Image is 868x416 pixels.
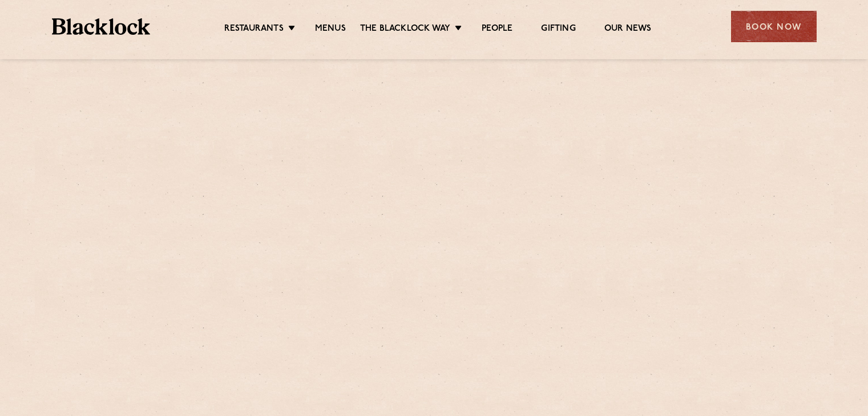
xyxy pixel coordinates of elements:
[52,18,151,35] img: BL_Textured_Logo-footer-cropped.svg
[541,23,575,36] a: Gifting
[731,11,817,42] div: Book Now
[604,23,652,36] a: Our News
[360,23,450,36] a: The Blacklock Way
[315,23,346,36] a: Menus
[482,23,512,36] a: People
[224,23,284,36] a: Restaurants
